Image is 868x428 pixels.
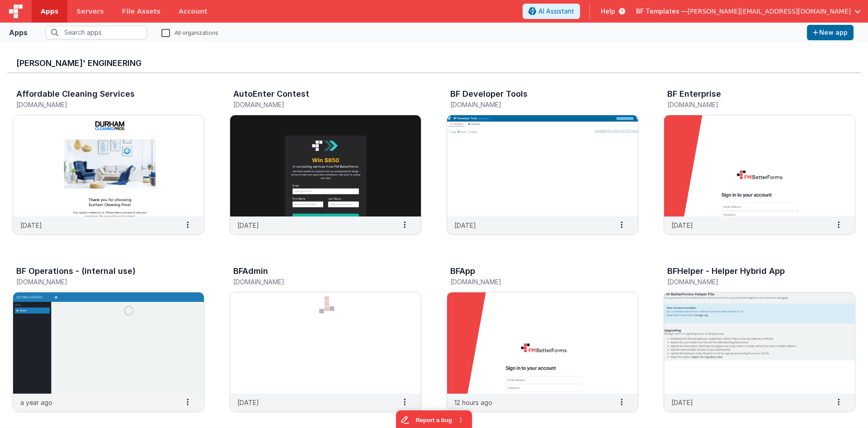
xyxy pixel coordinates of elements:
[20,221,42,230] p: [DATE]
[16,267,136,276] h3: BF Operations - (internal use)
[20,398,52,407] p: a year ago
[807,25,854,40] button: New app
[450,278,616,285] h5: [DOMAIN_NAME]
[667,101,833,108] h5: [DOMAIN_NAME]
[688,7,851,16] span: [PERSON_NAME][EMAIL_ADDRESS][DOMAIN_NAME]
[161,28,218,37] label: All organizations
[233,101,399,108] h5: [DOMAIN_NAME]
[16,59,852,68] h3: [PERSON_NAME]' Engineering
[671,398,693,407] p: [DATE]
[16,278,182,285] h5: [DOMAIN_NAME]
[636,7,688,16] span: BF Templates —
[237,221,259,230] p: [DATE]
[233,89,309,99] h3: AutoEnter Contest
[16,89,135,99] h3: Affordable Cleaning Services
[667,89,721,99] h3: BF Enterprise
[233,267,268,276] h3: BFAdmin
[601,7,615,16] span: Help
[41,7,58,16] span: Apps
[454,398,492,407] p: 12 hours ago
[46,26,147,39] input: Search apps
[667,267,785,276] h3: BFHelper - Helper Hybrid App
[636,7,861,16] button: BF Templates — [PERSON_NAME][EMAIL_ADDRESS][DOMAIN_NAME]
[237,398,259,407] p: [DATE]
[16,101,182,108] h5: [DOMAIN_NAME]
[538,7,574,16] span: AI Assistant
[671,221,693,230] p: [DATE]
[450,89,528,99] h3: BF Developer Tools
[450,101,616,108] h5: [DOMAIN_NAME]
[667,278,833,285] h5: [DOMAIN_NAME]
[122,7,161,16] span: File Assets
[76,7,104,16] span: Servers
[450,267,475,276] h3: BFApp
[523,4,580,19] button: AI Assistant
[9,27,28,38] div: Apps
[233,278,399,285] h5: [DOMAIN_NAME]
[454,221,476,230] p: [DATE]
